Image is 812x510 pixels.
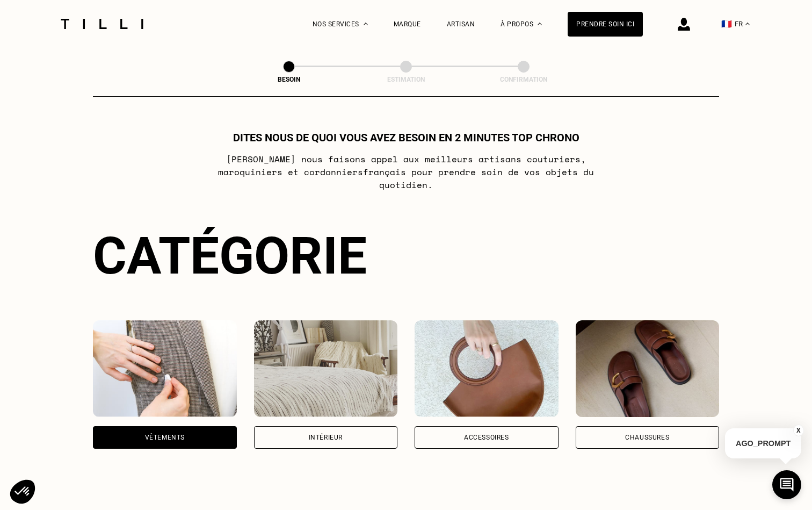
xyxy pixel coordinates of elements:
[568,12,643,37] a: Prendre soin ici
[470,76,577,83] div: Confirmation
[793,425,804,436] button: X
[193,153,619,191] p: [PERSON_NAME] nous faisons appel aux meilleurs artisans couturiers , maroquiniers et cordonniers ...
[235,76,343,83] div: Besoin
[576,320,720,417] img: Chaussures
[721,19,732,29] span: 🇫🇷
[725,428,801,458] p: AGO_PROMPT
[447,20,475,28] a: Artisan
[145,434,185,441] div: Vêtements
[93,226,719,286] div: Catégorie
[678,18,690,31] img: icône connexion
[254,320,398,417] img: Intérieur
[415,320,559,417] img: Accessoires
[364,23,368,25] img: Menu déroulant
[464,434,509,441] div: Accessoires
[352,76,460,83] div: Estimation
[745,23,750,25] img: menu déroulant
[309,434,343,441] div: Intérieur
[57,19,147,29] img: Logo du service de couturière Tilli
[625,434,669,441] div: Chaussures
[538,23,542,25] img: Menu déroulant à propos
[233,131,579,144] h1: Dites nous de quoi vous avez besoin en 2 minutes top chrono
[93,320,237,417] img: Vêtements
[394,20,421,28] a: Marque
